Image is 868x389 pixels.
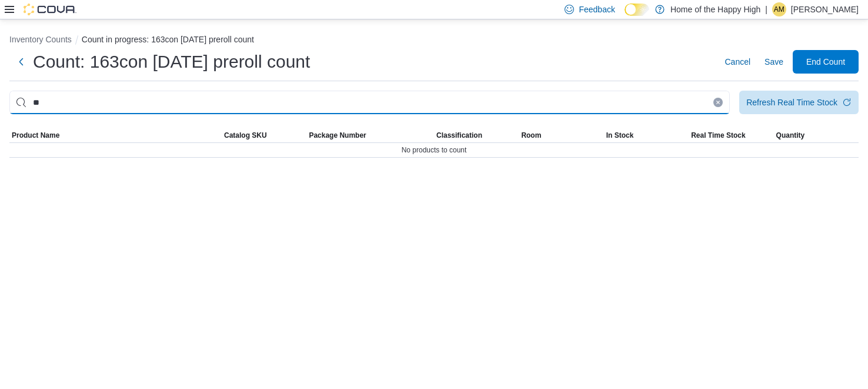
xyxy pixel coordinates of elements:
[725,56,750,68] span: Cancel
[806,56,845,68] span: End Count
[691,131,745,140] span: Real Time Stock
[222,128,306,142] button: Catalog SKU
[606,131,634,140] span: In Stock
[764,56,783,68] span: Save
[402,145,467,155] span: No products to count
[670,2,760,16] p: Home of the Happy High
[604,128,689,142] button: In Stock
[739,91,859,114] button: Refresh Real Time Stock
[765,2,767,16] p: |
[746,97,837,108] div: Refresh Real Time Stock
[434,128,519,142] button: Classification
[760,50,788,74] button: Save
[12,131,59,140] span: Product Name
[713,98,723,107] button: Clear input
[625,4,649,16] input: Dark Mode
[9,35,72,44] button: Inventory Counts
[82,35,254,44] button: Count in progress: 163con [DATE] preroll count
[791,2,859,16] p: [PERSON_NAME]
[689,128,773,142] button: Real Time Stock
[9,50,33,74] button: Next
[774,128,859,142] button: Quantity
[774,2,784,16] span: AM
[720,50,755,74] button: Cancel
[776,131,805,140] span: Quantity
[309,131,366,140] span: Package Number
[9,128,222,142] button: Product Name
[772,2,786,16] div: Acheire Muhammad-Almoguea
[436,131,482,140] span: Classification
[24,4,76,15] img: Cova
[9,91,730,114] input: This is a search bar. After typing your query, hit enter to filter the results lower in the page.
[224,131,267,140] span: Catalog SKU
[33,50,310,74] h1: Count: 163con [DATE] preroll count
[579,4,615,15] span: Feedback
[521,131,541,140] span: Room
[793,50,859,74] button: End Count
[306,128,434,142] button: Package Number
[9,34,859,48] nav: An example of EuiBreadcrumbs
